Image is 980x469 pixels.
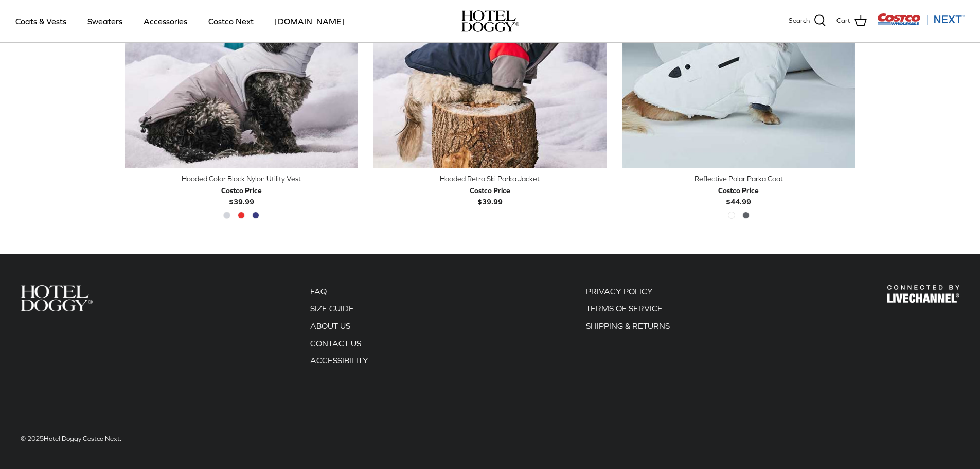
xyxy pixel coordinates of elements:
a: CONTACT US [310,339,361,348]
a: [DOMAIN_NAME] [265,4,354,39]
a: SIZE GUIDE [310,304,354,313]
b: $39.99 [470,185,510,206]
div: Secondary navigation [576,285,680,372]
a: Hooded Retro Ski Parka Jacket Costco Price$39.99 [373,173,607,207]
a: Accessories [134,4,197,39]
span: Cart [836,15,850,26]
div: Hooded Color Block Nylon Utility Vest [125,173,358,184]
a: Sweaters [78,4,132,39]
a: Visit Costco Next [877,20,965,27]
a: ABOUT US [310,321,350,331]
div: Reflective Polar Parka Coat [622,173,855,184]
a: Hooded Color Block Nylon Utility Vest Costco Price$39.99 [125,173,358,207]
a: SHIPPING & RETURNS [586,321,670,331]
span: Search [789,15,810,26]
span: © 2025 . [21,435,121,442]
img: hoteldoggycom [461,10,519,32]
a: FAQ [310,287,327,296]
div: Costco Price [470,185,510,196]
b: $39.99 [221,185,262,206]
a: Costco Next [199,4,263,39]
img: Costco Next [877,13,965,26]
a: PRIVACY POLICY [586,287,653,296]
div: Costco Price [718,185,759,196]
a: Search [789,14,826,28]
div: Secondary navigation [300,285,379,372]
a: hoteldoggy.com hoteldoggycom [461,10,519,32]
img: Hotel Doggy Costco Next [887,285,959,303]
div: Costco Price [221,185,262,196]
b: $44.99 [718,185,759,206]
a: Coats & Vests [6,4,76,39]
a: Hotel Doggy Costco Next [44,435,120,442]
a: Reflective Polar Parka Coat Costco Price$44.99 [622,173,855,207]
a: Cart [836,14,867,28]
div: Hooded Retro Ski Parka Jacket [373,173,607,184]
a: TERMS OF SERVICE [586,304,663,313]
a: ACCESSIBILITY [310,356,368,365]
img: Hotel Doggy Costco Next [21,285,93,311]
